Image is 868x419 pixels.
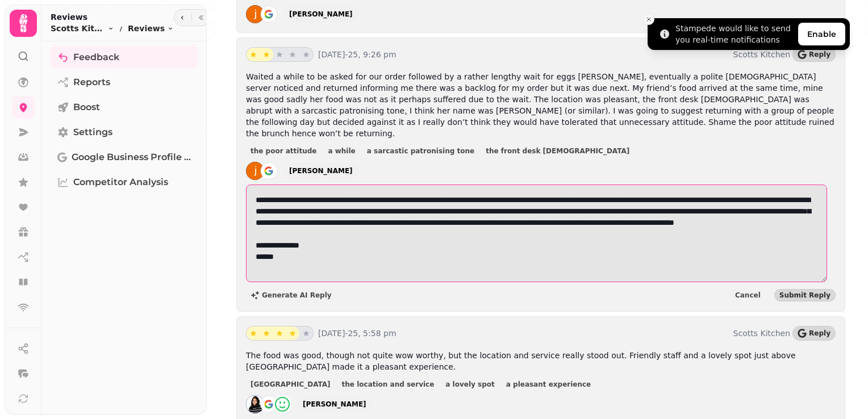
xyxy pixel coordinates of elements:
[286,326,299,340] button: star
[481,145,634,157] button: the front desk [DEMOGRAPHIC_DATA]
[337,379,439,390] button: the location and service
[286,48,299,61] button: star
[260,326,273,340] button: star
[51,121,198,144] a: Settings
[643,14,654,25] button: Close toast
[260,5,278,23] img: go-emblem@2x.png
[51,96,198,119] a: Boost
[246,379,335,390] button: [GEOGRAPHIC_DATA]
[792,47,836,62] button: Reply
[246,395,264,413] img: ALV-UjV5u3gR00G-0y2fNauQ4Whjcawht23Eqdhm_ZXqZEmLr05O1Zti=s128-c0x00000000-cc-rp-mo
[246,72,834,138] span: Waited a while to be asked for our order followed by a rather lengthy wait for eggs [PERSON_NAME]...
[51,23,174,34] nav: breadcrumb
[260,48,273,61] button: star
[260,162,278,180] img: go-emblem@2x.png
[41,41,207,414] nav: Tabs
[299,326,313,340] button: star
[273,326,286,340] button: star
[486,148,629,154] span: the front desk [DEMOGRAPHIC_DATA]
[733,328,791,339] p: Scotts Kitchen
[251,381,331,388] span: [GEOGRAPHIC_DATA]
[246,162,264,180] img: ACg8ocIS9dAG7psuTGTZlk3RCCeVrIiNC6OJm4wpiqzuJTJELHWUiw=s120-c-rp-mo-br100
[798,23,845,45] button: Enable
[792,326,836,341] button: Reply
[362,145,479,157] button: a sarcastic patronising tone
[51,71,198,94] a: Reports
[441,379,499,390] button: a lovely spot
[506,381,591,388] span: a pleasant experience
[51,146,198,169] a: Google Business Profile (Beta)
[247,326,260,340] button: star
[51,23,114,34] button: Scotts Kitchen
[262,292,332,299] span: Generate AI Reply
[51,11,174,23] h2: Reviews
[296,396,373,412] a: [PERSON_NAME]
[51,171,198,194] a: Competitor Analysis
[318,49,729,60] p: [DATE]-25, 9:26 pm
[251,148,316,154] span: the poor attitude
[73,125,112,139] span: Settings
[73,76,110,89] span: Reports
[323,145,360,157] button: a while
[303,400,366,409] div: [PERSON_NAME]
[260,395,278,413] img: go-emblem@2x.png
[51,23,105,34] span: Scotts Kitchen
[246,288,336,302] button: Generate AI Reply
[675,23,794,45] div: Stampede would like to send you real-time notifications
[72,150,191,164] span: Google Business Profile (Beta)
[273,48,286,61] button: star
[779,292,831,299] span: Submit Reply
[809,51,831,58] span: Reply
[73,51,119,64] span: Feedback
[299,48,313,61] button: star
[246,145,321,157] button: the poor attitude
[445,381,494,388] span: a lovely spot
[735,292,761,299] span: Cancel
[282,163,360,179] a: [PERSON_NAME]
[328,148,355,154] span: a while
[774,289,836,301] button: Submit Reply
[51,46,198,69] a: Feedback
[318,328,729,339] p: [DATE]-25, 5:58 pm
[809,330,831,337] span: Reply
[128,23,174,34] button: Reviews
[73,175,168,189] span: Competitor Analysis
[342,381,435,388] span: the location and service
[282,6,360,22] a: [PERSON_NAME]
[246,351,796,371] span: The food was good, though not quite wow worthy, but the location and service really stood out. Fr...
[289,10,353,19] div: [PERSON_NAME]
[73,100,100,114] span: Boost
[733,49,791,60] p: Scotts Kitchen
[247,48,260,61] button: star
[367,148,474,154] span: a sarcastic patronising tone
[731,290,765,301] button: Cancel
[289,166,353,175] div: [PERSON_NAME]
[246,5,264,23] img: ACg8ocIS9dAG7psuTGTZlk3RCCeVrIiNC6OJm4wpiqzuJTJELHWUiw=s128-c0x00000000-cc-rp-mo
[502,379,595,390] button: a pleasant experience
